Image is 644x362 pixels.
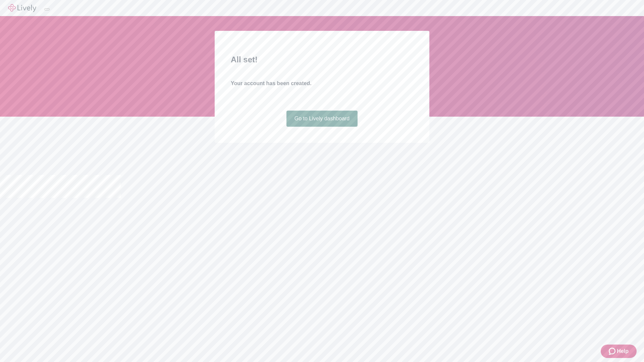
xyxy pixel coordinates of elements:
[601,345,637,358] button: Zendesk support iconHelp
[609,347,617,355] svg: Zendesk support icon
[231,79,413,87] h4: Your account has been created.
[44,8,50,10] button: Log out
[8,4,36,12] img: Lively
[231,54,413,66] h2: All set!
[617,347,629,355] span: Help
[286,111,358,127] a: Go to Lively dashboard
